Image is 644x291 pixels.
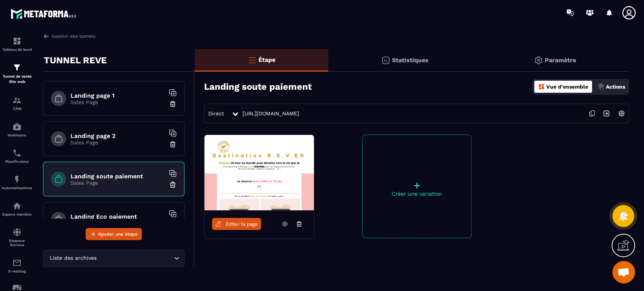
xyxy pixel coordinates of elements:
[2,239,32,247] p: Réseaux Sociaux
[2,253,32,279] a: emailemailE-mailing
[2,107,32,111] p: CRM
[208,110,224,116] span: Direct
[546,84,588,90] p: Vue d'ensemble
[204,81,312,92] h3: Landing soute paiement
[98,230,138,238] span: Ajouter une étape
[2,212,32,216] p: Espace membre
[2,116,32,143] a: automationsautomationsWebinaire
[98,254,172,262] input: Search for option
[71,92,165,99] h6: Landing page 1
[2,269,32,273] p: E-mailing
[2,57,32,90] a: formationformationTunnel de vente Site web
[12,63,22,72] img: formation
[614,106,629,121] img: setting-w.858f3a88.svg
[2,169,32,196] a: automationsautomationsAutomatisations
[212,218,261,230] a: Éditer la page
[86,228,142,240] button: Ajouter une étape
[599,106,613,121] img: arrow-next.bcc2205e.svg
[598,83,604,90] img: actions.d6e523a2.png
[12,149,22,158] img: scheduler
[363,191,471,197] p: Créer une variation
[534,56,543,65] img: setting-gr.5f69749f.svg
[2,222,32,253] a: social-networksocial-networkRéseaux Sociaux
[12,228,22,237] img: social-network
[545,57,576,64] p: Paramètre
[71,180,165,186] p: Sales Page
[204,135,314,210] img: image
[12,122,22,131] img: automations
[169,181,177,188] img: trash
[169,100,177,108] img: trash
[2,133,32,137] p: Webinaire
[44,53,107,68] p: TUNNEL REVE
[71,173,165,180] h6: Landing soute paiement
[538,83,545,90] img: dashboard-orange.40269519.svg
[2,74,32,84] p: Tunnel de vente Site web
[12,258,22,267] img: email
[2,186,32,190] p: Automatisations
[2,159,32,164] p: Planificateur
[2,31,32,57] a: formationformationTableau de bord
[169,141,177,148] img: trash
[48,254,98,262] span: Liste des archives
[2,47,32,52] p: Tableau de bord
[243,110,299,116] a: [URL][DOMAIN_NAME]
[2,90,32,116] a: formationformationCRM
[11,7,78,21] img: logo
[392,57,429,64] p: Statistiques
[258,56,275,63] p: Étape
[381,56,390,65] img: stats.20deebd0.svg
[43,33,95,40] a: Gestion des tunnels
[12,175,22,184] img: automations
[71,213,165,220] h6: Landing Eco paiement
[71,139,165,145] p: Sales Page
[226,221,258,227] span: Éditer la page
[12,96,22,105] img: formation
[247,55,257,64] img: bars-o.4a397970.svg
[71,132,165,139] h6: Landing page 2
[43,33,50,40] img: arrow
[2,196,32,222] a: automationsautomationsEspace membre
[612,261,635,283] div: Ouvrir le chat
[363,180,471,191] p: +
[12,37,22,46] img: formation
[12,201,22,210] img: automations
[43,250,184,267] div: Search for option
[2,143,32,169] a: schedulerschedulerPlanificateur
[606,84,625,90] p: Actions
[71,99,165,105] p: Sales Page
